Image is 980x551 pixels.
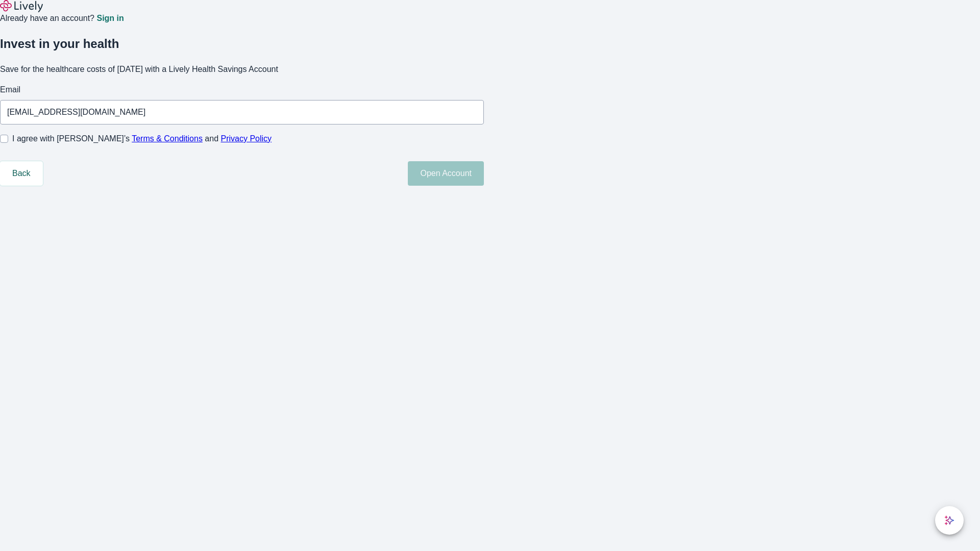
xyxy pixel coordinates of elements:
a: Sign in [96,14,124,22]
svg: Lively AI Assistant [944,515,954,525]
a: Privacy Policy [221,134,272,143]
button: chat [935,506,964,535]
span: I agree with [PERSON_NAME]’s and [12,133,272,145]
a: Terms & Conditions [132,134,203,143]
